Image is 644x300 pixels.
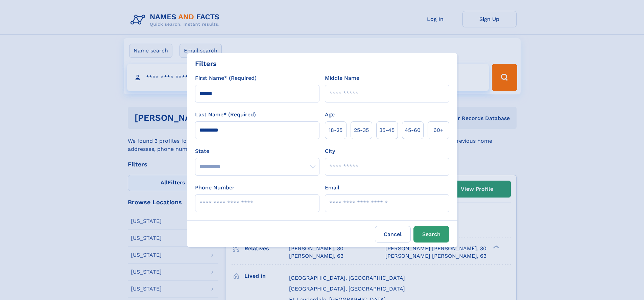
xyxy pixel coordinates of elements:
label: Cancel [375,226,411,243]
label: State [195,147,319,155]
span: 18‑25 [329,126,342,134]
label: Last Name* (Required) [195,111,256,119]
label: Phone Number [195,184,235,192]
label: Email [325,184,339,192]
label: City [325,147,335,155]
label: Age [325,111,335,119]
span: 25‑35 [354,126,369,134]
button: Search [413,226,449,243]
div: Filters [195,59,217,69]
span: 60+ [433,126,444,134]
label: Middle Name [325,74,359,82]
span: 45‑60 [405,126,421,134]
span: 35‑45 [379,126,395,134]
label: First Name* (Required) [195,74,257,82]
